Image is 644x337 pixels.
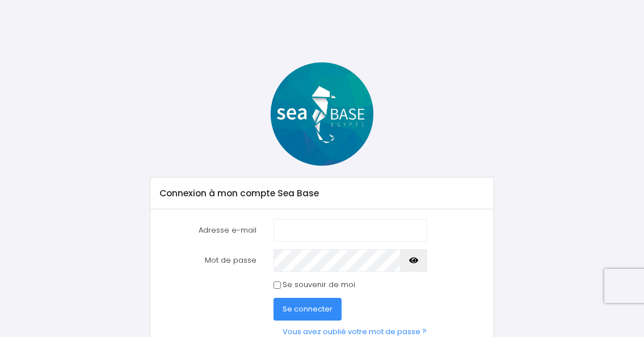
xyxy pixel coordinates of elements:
label: Adresse e-mail [151,219,265,242]
button: Se connecter [273,298,342,321]
div: Connexion à mon compte Sea Base [150,178,494,209]
span: Se connecter [283,304,332,314]
label: Se souvenir de moi [283,279,355,290]
label: Mot de passe [151,249,265,272]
